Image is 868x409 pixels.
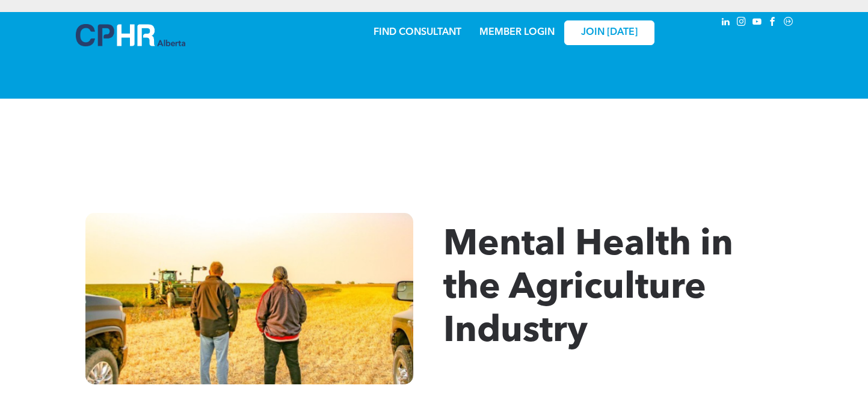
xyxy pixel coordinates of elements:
[719,15,733,31] a: linkedin
[735,15,748,31] a: instagram
[479,28,555,37] a: MEMBER LOGIN
[766,15,780,31] a: facebook
[564,20,654,45] a: JOIN [DATE]
[374,28,461,37] a: FIND CONSULTANT
[581,27,638,38] span: JOIN [DATE]
[751,15,764,31] a: youtube
[76,24,185,46] img: A blue and white logo for cp alberta
[443,227,733,350] span: Mental Health in the Agriculture Industry
[782,15,795,31] a: Social network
